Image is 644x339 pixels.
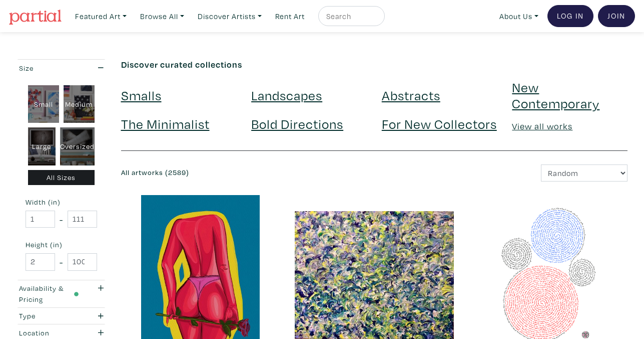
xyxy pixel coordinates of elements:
a: Rent Art [271,6,309,27]
button: Type [17,308,106,324]
a: Smalls [121,86,162,104]
span: - [60,213,63,226]
div: Oversized [60,127,95,165]
div: Type [19,310,79,321]
a: Browse All [136,6,189,27]
div: Size [19,63,79,74]
small: Height (in) [26,241,97,248]
input: Search [325,10,375,23]
a: About Us [495,6,543,27]
span: - [60,255,63,269]
a: Discover Artists [193,6,266,27]
a: New Contemporary [512,78,599,112]
a: For New Collectors [382,115,497,132]
div: Small [28,85,59,123]
h6: All artworks (2589) [121,168,367,177]
a: Featured Art [71,6,131,27]
div: Medium [64,85,95,123]
a: Landscapes [251,86,322,104]
small: Width (in) [26,199,97,206]
div: Large [28,127,56,165]
div: Availability & Pricing [19,283,79,304]
div: All Sizes [28,170,95,186]
button: Size [17,60,106,76]
a: Log In [547,5,593,27]
button: Availability & Pricing [17,280,106,307]
a: The Minimalist [121,115,210,132]
a: Abstracts [382,86,440,104]
div: Location [19,327,79,338]
a: View all works [512,120,572,132]
h6: Discover curated collections [121,59,628,70]
a: Join [598,5,635,27]
a: Bold Directions [251,115,343,132]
